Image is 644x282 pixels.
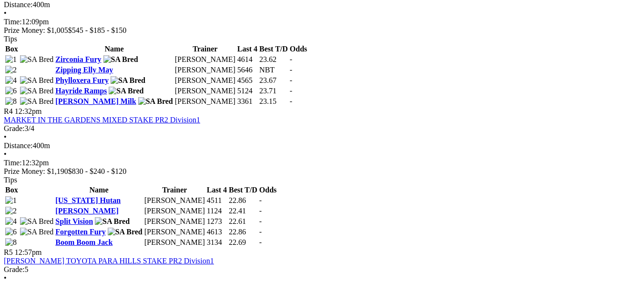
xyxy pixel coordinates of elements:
span: 12:57pm [15,248,42,256]
span: • [4,274,7,282]
img: 1 [5,196,17,205]
td: 5124 [237,86,258,96]
td: 4565 [237,76,258,85]
a: [US_STATE] Hutan [55,196,121,204]
a: [PERSON_NAME] [55,207,118,215]
img: SA Bred [109,87,143,95]
span: - [290,87,292,95]
td: 22.41 [228,206,258,216]
td: 22.61 [228,217,258,226]
div: 12:09pm [4,18,640,26]
th: Trainer [174,44,236,54]
div: 400m [4,141,640,150]
td: 22.86 [228,227,258,237]
span: • [4,150,7,158]
span: R5 [4,248,13,256]
span: - [259,196,262,204]
div: 12:32pm [4,159,640,167]
img: 1 [5,55,17,64]
span: Box [5,45,18,53]
span: - [290,66,292,74]
span: - [290,76,292,84]
td: 5646 [237,65,258,75]
span: Grade: [4,265,25,273]
td: [PERSON_NAME] [144,238,205,247]
td: 3361 [237,97,258,106]
td: 1273 [206,217,227,226]
span: 12:32pm [15,107,42,115]
a: Phylloxera Fury [55,76,109,84]
th: Trainer [144,185,205,195]
td: 4613 [206,227,227,237]
span: $830 - $240 - $120 [68,167,127,175]
a: MARKET IN THE GARDENS MIXED STAKE PR2 Division1 [4,116,200,124]
div: Prize Money: $1,190 [4,167,640,176]
a: [PERSON_NAME] Milk [55,97,136,105]
span: R4 [4,107,13,115]
td: [PERSON_NAME] [144,217,205,226]
span: Distance: [4,0,32,9]
td: [PERSON_NAME] [174,86,236,96]
td: NBT [259,65,288,75]
a: Zipping Elly May [55,66,113,74]
td: [PERSON_NAME] [144,206,205,216]
img: 2 [5,207,17,215]
img: 6 [5,228,17,236]
th: Name [55,44,173,54]
th: Odds [259,185,277,195]
a: [PERSON_NAME] TOYOTA PARA HILLS STAKE PR2 Division1 [4,257,214,265]
a: Split Vision [55,217,93,225]
img: SA Bred [20,87,54,95]
img: SA Bred [138,97,173,106]
img: SA Bred [20,217,54,226]
span: - [259,238,262,246]
td: 23.71 [259,86,288,96]
img: 6 [5,87,17,95]
span: - [290,97,292,105]
td: [PERSON_NAME] [174,97,236,106]
th: Last 4 [206,185,227,195]
img: 8 [5,238,17,247]
span: Time: [4,159,22,167]
span: $545 - $185 - $150 [68,26,127,34]
span: Tips [4,35,17,43]
a: Zirconia Fury [55,55,101,63]
img: 2 [5,66,17,74]
img: SA Bred [20,76,54,85]
td: [PERSON_NAME] [174,76,236,85]
span: • [4,9,7,17]
img: 4 [5,217,17,226]
td: 4614 [237,55,258,64]
td: [PERSON_NAME] [174,55,236,64]
a: Boom Boom Jack [55,238,112,246]
img: SA Bred [108,228,143,236]
span: Tips [4,176,17,184]
td: 22.69 [228,238,258,247]
td: 3134 [206,238,227,247]
th: Last 4 [237,44,258,54]
img: SA Bred [111,76,145,85]
span: - [290,55,292,63]
td: 4511 [206,196,227,205]
td: 23.15 [259,97,288,106]
a: Forgotten Fury [55,228,105,236]
th: Best T/D [228,185,258,195]
img: SA Bred [20,55,54,64]
td: 23.62 [259,55,288,64]
img: 8 [5,97,17,106]
span: • [4,133,7,141]
span: - [259,207,262,215]
div: Prize Money: $1,005 [4,26,640,35]
th: Name [55,185,143,195]
a: Hayride Ramps [55,87,107,95]
td: [PERSON_NAME] [174,65,236,75]
img: SA Bred [95,217,130,226]
img: SA Bred [20,228,54,236]
div: 3/4 [4,124,640,133]
span: - [259,228,262,236]
th: Best T/D [259,44,288,54]
span: Distance: [4,141,32,150]
img: SA Bred [20,97,54,106]
img: SA Bred [103,55,138,64]
span: Time: [4,18,22,26]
